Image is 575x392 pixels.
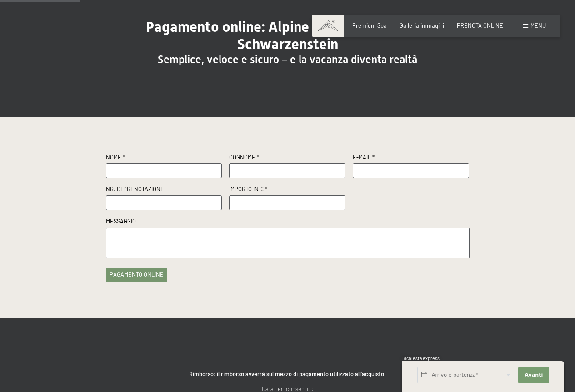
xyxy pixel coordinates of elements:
span: Pagamento online: Alpine Luxury Spa Resort Schwarzenstein [146,18,429,53]
label: Nr. di prenotazione [106,185,222,195]
a: Premium Spa [352,22,387,29]
label: E-Mail * [353,154,469,164]
a: PRENOTA ONLINE [457,22,503,29]
label: Importo in € * [229,185,345,195]
span: Richiesta express [402,356,440,361]
strong: Rimborso: il rimborso avverrá sul mezzo di pagamento utilizzato all'acquisto. [189,370,386,377]
span: Avanti [525,372,543,379]
label: Messaggio [106,218,470,228]
button: Avanti [518,367,549,383]
span: Semplice, veloce e sicuro – e la vacanza diventa realtà [158,53,417,66]
label: Cognome * [229,154,345,164]
a: Galleria immagini [400,22,444,29]
span: Menu [530,22,546,29]
button: pagamento online [106,268,167,282]
label: Nome * [106,154,222,164]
